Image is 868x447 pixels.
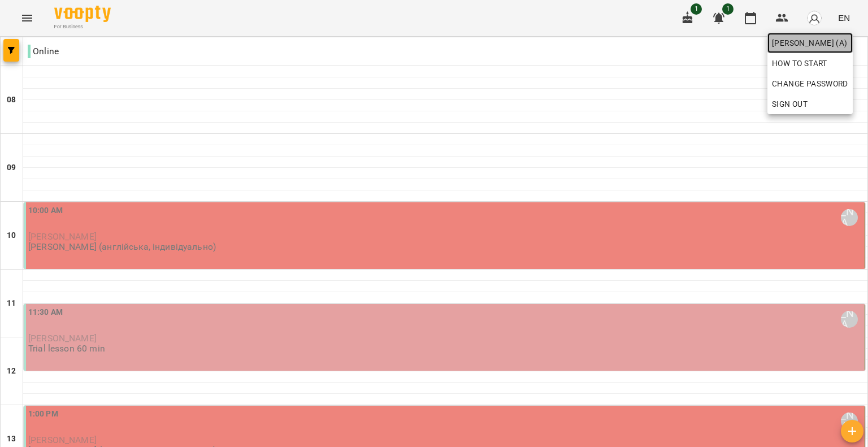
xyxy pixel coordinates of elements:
[767,53,832,73] a: How to start
[772,57,827,70] span: How to start
[767,73,853,94] a: Change Password
[772,97,808,111] span: Sign Out
[772,77,848,90] span: Change Password
[767,33,853,53] a: [PERSON_NAME] (а)
[767,94,853,114] button: Sign Out
[772,36,848,50] span: [PERSON_NAME] (а)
